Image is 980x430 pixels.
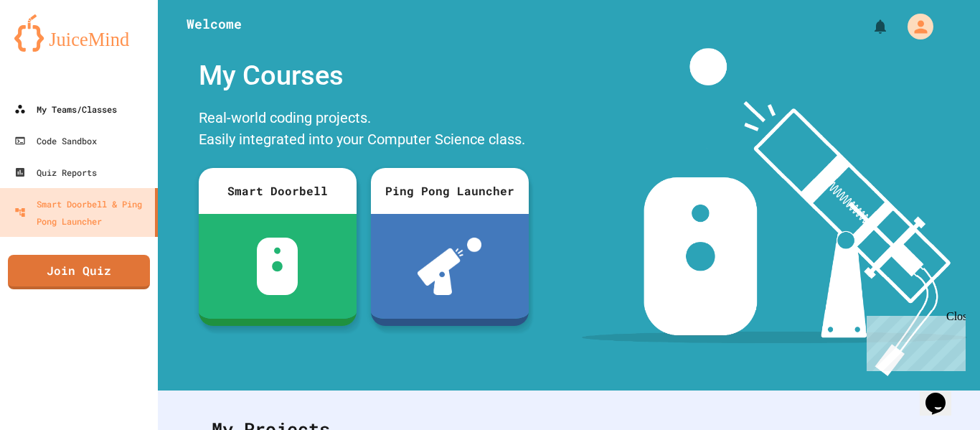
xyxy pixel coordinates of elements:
img: sdb-white.svg [257,238,298,295]
div: My Notifications [845,14,892,39]
div: My Teams/Classes [14,101,117,118]
div: Smart Doorbell & Ping Pong Launcher [14,195,149,230]
img: ppl-with-ball.png [418,238,481,295]
div: Code Sandbox [14,132,97,149]
div: Smart Doorbell [199,168,357,214]
iframe: chat widget [861,310,966,371]
div: Real-world coding projects. Easily integrated into your Computer Science class. [192,103,536,157]
div: My Courses [192,48,536,103]
div: Quiz Reports [14,164,97,181]
div: Chat with us now!Close [6,6,99,91]
div: My Account [892,10,937,43]
iframe: chat widget [920,373,966,416]
a: Join Quiz [8,255,150,289]
img: banner-image-my-projects.png [582,48,966,376]
img: logo-orange.svg [14,14,143,52]
div: Ping Pong Launcher [371,168,529,214]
